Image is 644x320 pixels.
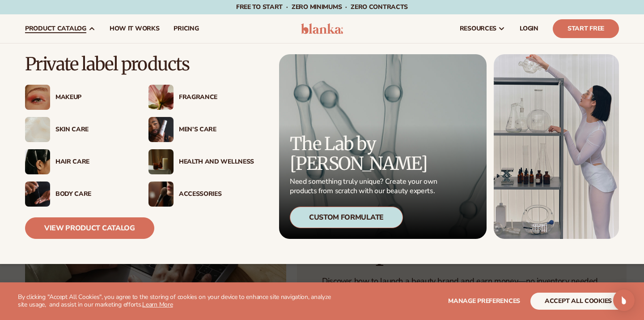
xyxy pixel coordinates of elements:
[25,117,50,142] img: Cream moisturizer swatch.
[513,14,546,43] a: LOGIN
[55,126,131,134] div: Skin Care
[179,126,254,134] div: Men’s Care
[25,182,131,207] a: Male hand applying moisturizer. Body Care
[148,117,254,142] a: Male holding moisturizer bottle. Men’s Care
[148,182,174,207] img: Female with makeup brush.
[25,85,50,110] img: Female with glitter eye makeup.
[174,25,199,32] span: pricing
[25,149,50,174] img: Female hair pulled back with clips.
[179,158,254,166] div: Health And Wellness
[148,85,254,110] a: Pink blooming flower. Fragrance
[148,85,174,110] img: Pink blooming flower.
[25,117,131,142] a: Cream moisturizer swatch. Skin Care
[520,25,538,32] span: LOGIN
[448,293,520,310] button: Manage preferences
[530,293,626,310] button: accept all cookies
[179,190,254,198] div: Accessories
[25,149,131,174] a: Female hair pulled back with clips. Hair Care
[25,182,50,207] img: Male hand applying moisturizer.
[25,217,154,239] a: View Product Catalog
[301,23,343,34] img: logo
[25,54,254,74] p: Private label products
[279,54,487,239] a: Microscopic product formula. The Lab by [PERSON_NAME] Need something truly unique? Create your ow...
[290,177,440,196] p: Need something truly unique? Create your own products from scratch with our beauty experts.
[448,297,520,305] span: Manage preferences
[110,25,160,32] span: How It Works
[55,190,131,198] div: Body Care
[142,300,173,309] a: Learn More
[236,3,408,11] span: Free to start · ZERO minimums · ZERO contracts
[453,14,513,43] a: resources
[55,94,131,101] div: Makeup
[148,149,174,174] img: Candles and incense on table.
[460,25,496,32] span: resources
[25,25,86,32] span: product catalog
[55,158,131,166] div: Hair Care
[18,14,102,43] a: product catalog
[25,85,131,110] a: Female with glitter eye makeup. Makeup
[613,290,635,311] div: Open Intercom Messenger
[148,182,254,207] a: Female with makeup brush. Accessories
[148,149,254,174] a: Candles and incense on table. Health And Wellness
[102,14,167,43] a: How It Works
[18,294,336,309] p: By clicking "Accept All Cookies", you agree to the storing of cookies on your device to enhance s...
[494,54,619,239] img: Female in lab with equipment.
[553,19,619,38] a: Start Free
[290,134,440,173] p: The Lab by [PERSON_NAME]
[148,117,174,142] img: Male holding moisturizer bottle.
[166,14,206,43] a: pricing
[290,207,403,228] div: Custom Formulate
[179,94,254,101] div: Fragrance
